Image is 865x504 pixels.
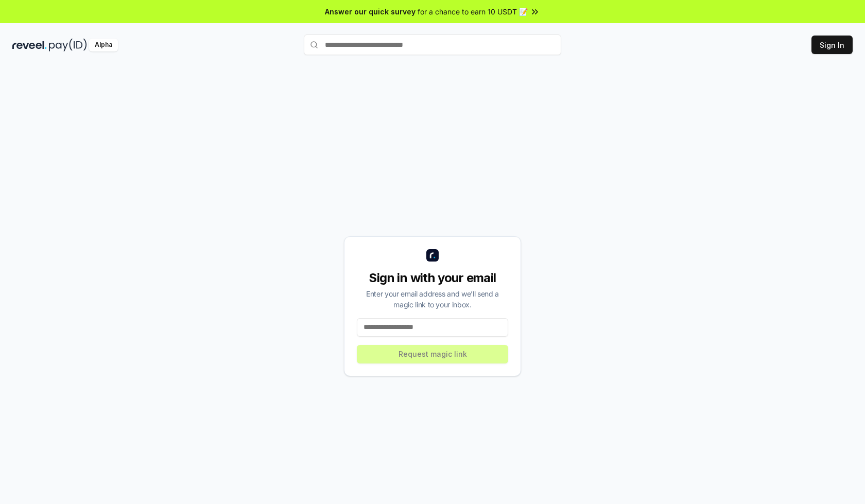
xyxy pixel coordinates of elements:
[12,39,47,51] img: reveel_dark
[357,270,508,286] div: Sign in with your email
[325,6,416,17] span: Answer our quick survey
[426,249,439,262] img: logo_small
[89,39,118,51] div: Alpha
[357,288,508,310] div: Enter your email address and we’ll send a magic link to your inbox.
[418,6,528,17] span: for a chance to earn 10 USDT 📝
[811,36,853,54] button: Sign In
[49,39,87,51] img: pay_id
